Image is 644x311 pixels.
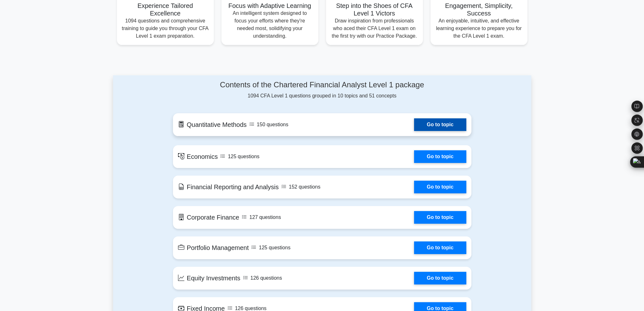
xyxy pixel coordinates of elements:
[226,2,313,9] h5: Focus with Adaptive Learning
[436,17,522,40] p: An enjoyable, intuitive, and effective learning experience to prepare you for the CFA Level 1 exam.
[414,118,466,131] a: Go to topic
[173,80,471,100] div: 1094 CFA Level 1 questions grouped in 10 topics and 51 concepts
[331,17,418,40] p: Draw inspiration from professionals who aced their CFA Level 1 exam on the first try with our Pra...
[331,2,418,17] h5: Step into the Shoes of CFA Level 1 Victors
[414,181,466,193] a: Go to topic
[122,2,209,17] h5: Experience Tailored Excellence
[414,150,466,163] a: Go to topic
[173,80,471,90] h4: Contents of the Chartered Financial Analyst Level 1 package
[414,272,466,284] a: Go to topic
[414,211,466,224] a: Go to topic
[436,2,522,17] h5: Engagement, Simplicity, Success
[226,9,313,40] p: An intelligent system designed to focus your efforts where they're needed most, solidifying your ...
[122,17,209,40] p: 1094 questions and comprehensive training to guide you through your CFA Level 1 exam preparation.
[414,241,466,254] a: Go to topic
